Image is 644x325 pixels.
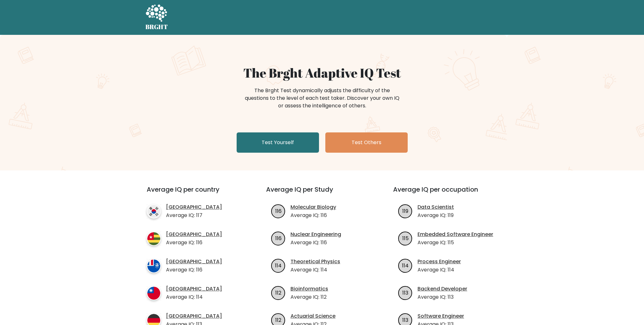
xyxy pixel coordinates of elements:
text: 112 [275,289,281,296]
p: Average IQ: 114 [418,266,461,274]
h1: The Brght Adaptive IQ Test [168,65,477,80]
a: [GEOGRAPHIC_DATA] [166,312,222,320]
p: Average IQ: 116 [290,239,341,246]
p: Average IQ: 116 [290,212,336,219]
text: 113 [402,289,408,296]
a: Backend Developer [418,285,467,293]
a: Molecular Biology [290,203,336,211]
a: Process Engineer [418,258,461,265]
a: Embedded Software Engineer [418,231,493,238]
a: Theoretical Physics [290,258,340,265]
p: Average IQ: 114 [290,266,340,274]
text: 112 [275,316,281,323]
p: Average IQ: 116 [166,239,222,246]
a: [GEOGRAPHIC_DATA] [166,258,222,265]
text: 119 [402,207,408,214]
a: [GEOGRAPHIC_DATA] [166,203,222,211]
img: country [147,286,161,300]
p: Average IQ: 119 [418,212,454,219]
p: Average IQ: 113 [418,293,467,301]
a: Data Scientist [418,203,454,211]
a: [GEOGRAPHIC_DATA] [166,231,222,238]
text: 114 [402,262,409,269]
text: 115 [402,234,409,242]
img: country [147,259,161,273]
h5: BRGHT [145,23,168,31]
a: BRGHT [145,3,168,32]
a: Software Engineer [418,312,464,320]
a: Test Yourself [237,132,319,153]
text: 113 [402,316,408,323]
img: country [147,232,161,246]
h3: Average IQ per Study [266,186,378,201]
a: [GEOGRAPHIC_DATA] [166,285,222,293]
text: 114 [275,262,282,269]
p: Average IQ: 115 [418,239,493,246]
p: Average IQ: 112 [290,293,328,301]
p: Average IQ: 114 [166,293,222,301]
a: Bioinformatics [290,285,328,293]
text: 116 [275,234,282,242]
div: The Brght Test dynamically adjusts the difficulty of the questions to the level of each test take... [243,87,401,110]
a: Nuclear Engineering [290,231,341,238]
a: Test Others [325,132,408,153]
img: country [147,204,161,219]
h3: Average IQ per occupation [393,186,505,201]
h3: Average IQ per country [147,186,243,201]
p: Average IQ: 116 [166,266,222,274]
text: 116 [275,207,282,214]
a: Actuarial Science [290,312,335,320]
p: Average IQ: 117 [166,212,222,219]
